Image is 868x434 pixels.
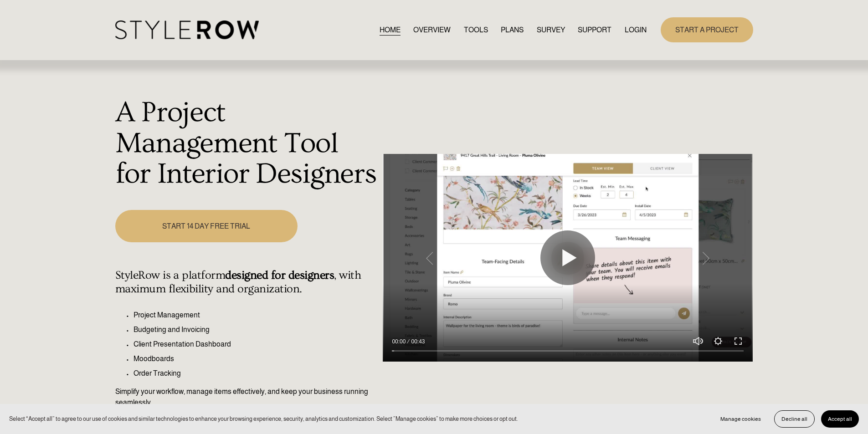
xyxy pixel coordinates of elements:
[625,24,647,36] a: LOGIN
[828,416,852,422] span: Accept all
[774,410,815,428] button: Decline all
[134,368,378,379] p: Order Tracking
[380,24,401,36] a: HOME
[134,353,378,364] p: Moodboards
[464,24,488,36] a: TOOLS
[134,310,378,321] p: Project Management
[821,410,859,428] button: Accept all
[413,24,451,36] a: OVERVIEW
[661,17,753,42] a: START A PROJECT
[540,230,595,285] button: Play
[115,210,298,242] a: START 14 DAY FREE TRIAL
[537,24,565,36] a: SURVEY
[781,416,807,422] span: Decline all
[225,269,334,282] strong: designed for designers
[578,24,611,36] a: folder dropdown
[115,269,378,296] h4: StyleRow is a platform , with maximum flexibility and organization.
[714,410,768,428] button: Manage cookies
[501,24,524,36] a: PLANS
[134,339,378,350] p: Client Presentation Dashboard
[115,97,378,190] h1: A Project Management Tool for Interior Designers
[578,25,611,36] span: SUPPORT
[720,416,761,422] span: Manage cookies
[115,386,378,408] p: Simplify your workflow, manage items effectively, and keep your business running seamlessly.
[408,337,427,346] div: Duration
[392,348,744,354] input: Seek
[392,337,408,346] div: Current time
[115,20,259,39] img: StyleRow
[9,414,518,423] p: Select “Accept all” to agree to our use of cookies and similar technologies to enhance your brows...
[134,324,378,335] p: Budgeting and Invoicing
